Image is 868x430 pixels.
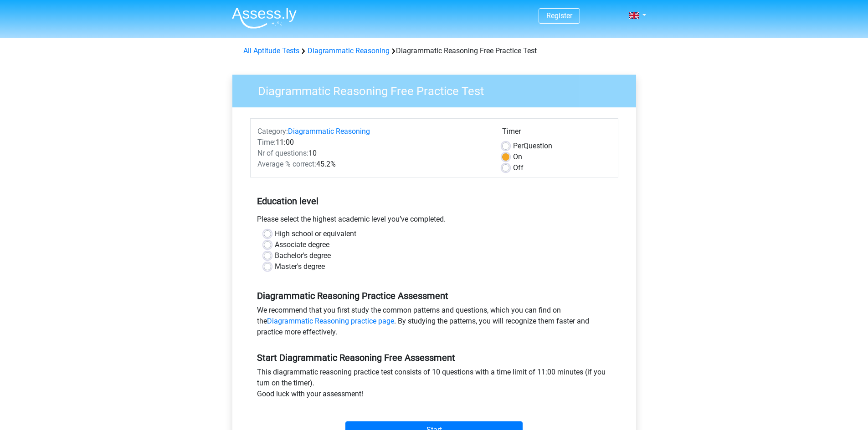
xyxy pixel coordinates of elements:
[288,127,370,136] a: Diagrammatic Reasoning
[308,46,390,55] a: Diagrammatic Reasoning
[251,159,495,170] div: 45.2%
[243,46,299,55] a: All Aptitude Tests
[513,142,524,150] span: Per
[257,352,611,363] h5: Start Diagrammatic Reasoning Free Assessment
[240,46,629,56] div: Diagrammatic Reasoning Free Practice Test
[275,239,329,250] label: Associate degree
[250,305,618,341] div: We recommend that you first study the common patterns and questions, which you can find on the . ...
[513,162,524,173] label: Off
[275,228,356,239] label: High school or equivalent
[513,141,552,152] label: Question
[257,192,611,210] h5: Education level
[513,152,522,162] label: On
[251,137,495,148] div: 11:00
[275,261,325,272] label: Master's degree
[251,148,495,159] div: 10
[247,81,629,98] h3: Diagrammatic Reasoning Free Practice Test
[257,127,288,136] span: Category:
[257,138,276,147] span: Time:
[257,149,308,157] span: Nr of questions:
[250,214,618,228] div: Please select the highest academic level you’ve completed.
[232,7,297,29] img: Assessly
[257,290,611,301] h5: Diagrammatic Reasoning Practice Assessment
[275,250,331,261] label: Bachelor's degree
[502,126,611,141] div: Timer
[257,160,316,168] span: Average % correct:
[267,317,394,325] a: Diagrammatic Reasoning practice page
[250,367,618,403] div: This diagrammatic reasoning practice test consists of 10 questions with a time limit of 11:00 min...
[546,11,572,20] a: Register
